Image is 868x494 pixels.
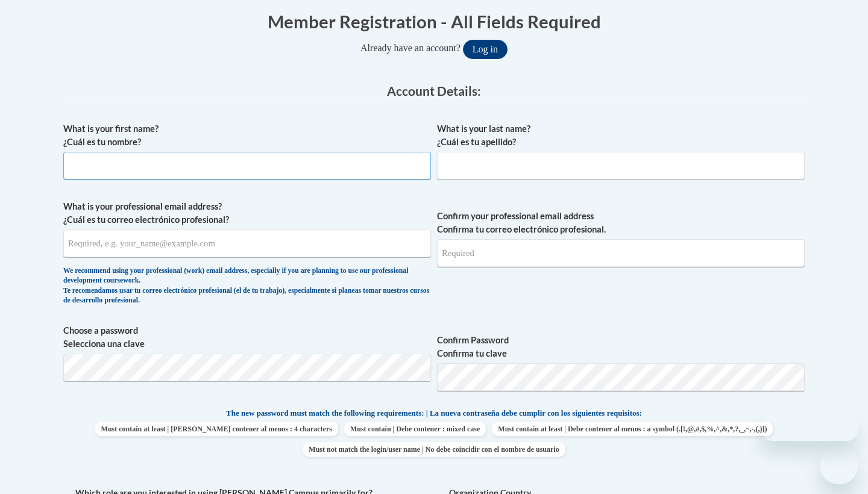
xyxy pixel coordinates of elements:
[387,83,481,98] span: Account Details:
[63,230,431,257] input: Metadata input
[437,152,805,180] input: Metadata input
[437,122,805,149] label: What is your last name? ¿Cuál es tu apellido?
[63,122,431,149] label: What is your first name? ¿Cuál es tu nombre?
[492,422,773,436] span: Must contain at least | Debe contener al menos : a symbol (.[!,@,#,$,%,^,&,*,?,_,~,-,(,)])
[63,200,431,227] label: What is your professional email address? ¿Cuál es tu correo electrónico profesional?
[226,408,642,419] span: The new password must match the following requirements: | La nueva contraseña debe cumplir con lo...
[437,210,805,236] label: Confirm your professional email address Confirma tu correo electrónico profesional.
[463,40,508,59] button: Log in
[761,414,858,441] iframe: Message from company
[303,442,565,457] span: Must not match the login/user name | No debe coincidir con el nombre de usuario
[63,324,431,351] label: Choose a password Selecciona una clave
[63,152,431,180] input: Metadata input
[95,422,338,436] span: Must contain at least | [PERSON_NAME] contener al menos : 4 characters
[63,266,431,306] div: We recommend using your professional (work) email address, especially if you are planning to use ...
[344,422,486,436] span: Must contain | Debe contener : mixed case
[437,334,805,360] label: Confirm Password Confirma tu clave
[63,9,805,34] h1: Member Registration - All Fields Required
[360,43,461,53] span: Already have an account?
[820,446,858,484] iframe: Button to launch messaging window
[437,239,805,267] input: Required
